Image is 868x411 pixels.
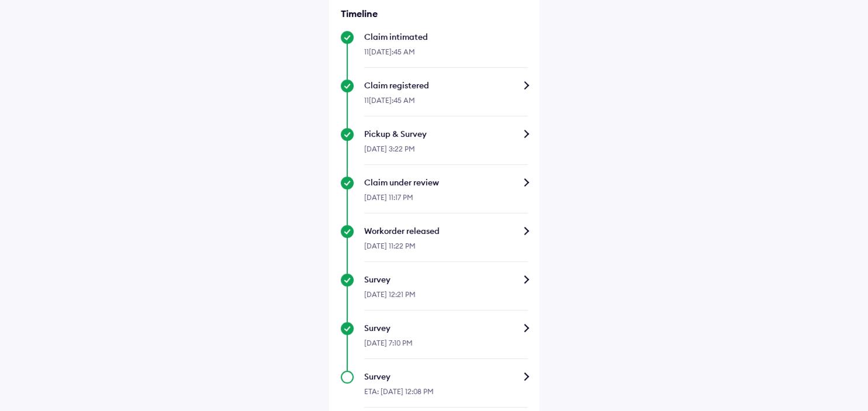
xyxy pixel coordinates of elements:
[364,382,528,407] div: ETA: [DATE] 12:08 PM
[364,177,528,188] div: Claim under review
[364,91,528,116] div: 11[DATE]:45 AM
[341,8,528,19] h6: Timeline
[364,274,528,285] div: Survey
[364,334,528,359] div: [DATE] 7:10 PM
[364,128,528,140] div: Pickup & Survey
[364,31,528,43] div: Claim intimated
[364,371,528,382] div: Survey
[364,80,528,91] div: Claim registered
[364,285,528,310] div: [DATE] 12:21 PM
[364,43,528,68] div: 11[DATE]:45 AM
[364,140,528,165] div: [DATE] 3:22 PM
[364,322,528,334] div: Survey
[364,237,528,262] div: [DATE] 11:22 PM
[364,225,528,237] div: Workorder released
[364,188,528,213] div: [DATE] 11:17 PM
